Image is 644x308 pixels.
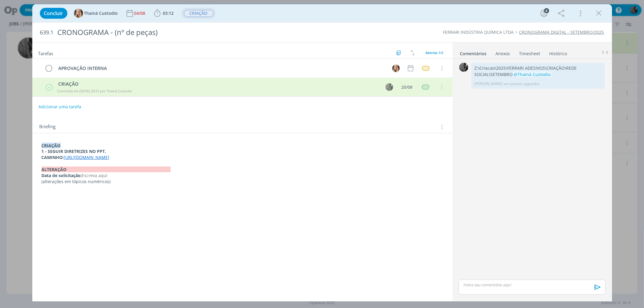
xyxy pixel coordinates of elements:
div: CRONOGRAMA - (nº de peças) [55,25,367,40]
p: Z:\Criacao\2025\FERRARI ADESIVOS\CRIAÇÂO\REDE SOCIAL\SETEMBRO [474,65,602,78]
div: dialog [32,4,612,301]
span: Abertas 1/2 [426,50,444,55]
p: (alterações em tópicos numéricos) [42,179,443,185]
button: T [392,64,401,73]
button: 03:12 [152,8,175,18]
a: Comentários [460,48,487,57]
button: CRIAÇÃO [184,10,214,17]
strong: ALTERAÇÃO [42,167,171,172]
img: arrow-down-up.svg [411,50,415,56]
img: T [74,9,83,18]
span: Concluída em [DATE] 20:57 por Thainá Custodio [57,89,132,93]
strong: CAMINHO: [42,154,64,160]
div: Anexos [496,51,510,57]
span: Concluir [44,11,63,16]
button: TThainá Custodio [74,9,118,18]
strong: 1 - SEGUIR DIRETRIZES NO PPT. [42,148,106,154]
button: 4 [539,8,549,18]
span: 639.1 [40,29,54,36]
span: Escreva aqui [82,173,108,178]
button: Adicionar uma tarefa [38,101,82,112]
div: 4 [544,8,549,13]
strong: Data de solicitação: [42,173,82,178]
a: Timesheet [519,48,541,57]
a: [URL][DOMAIN_NAME] [64,154,110,160]
div: 04/08 [134,11,147,15]
span: @Thainá Custodio [514,71,550,77]
div: 20/08 [402,85,413,89]
span: Thainá Custodio [84,11,118,15]
a: CRONOGRAMA DIGITAL - SETEMBRO/2025 [519,29,604,35]
div: CRIAÇÃO [56,81,380,87]
span: 03:12 [163,10,174,16]
span: CRIAÇÃO [184,10,213,17]
a: FERRARI INDÚSTRIA QUÍMICA LTDA [443,29,514,35]
button: Concluir [40,8,67,19]
img: T [392,65,400,72]
img: P [459,63,468,72]
a: Histórico [549,48,568,57]
strong: CRIAÇÃO [42,143,61,148]
div: APROVAÇÃO INTERNA [56,65,387,72]
span: em poucos segundos [504,81,540,87]
span: Tarefas [38,49,53,56]
span: Briefing [40,123,56,131]
p: [PERSON_NAME] [474,81,503,87]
